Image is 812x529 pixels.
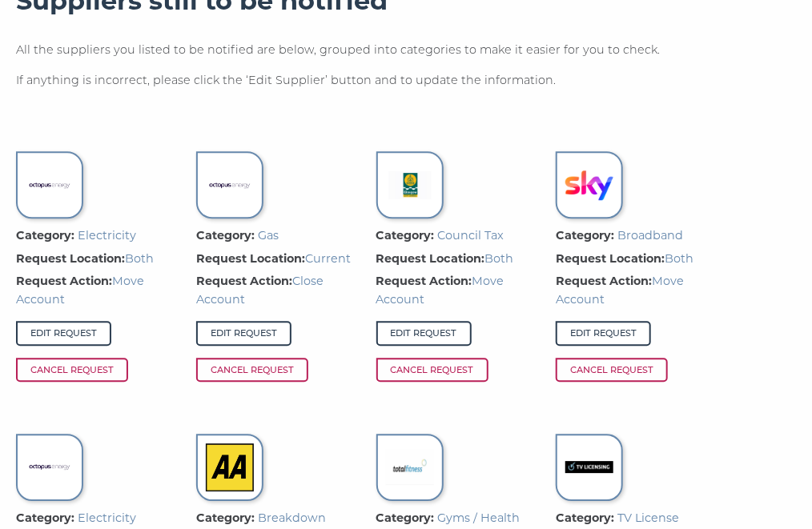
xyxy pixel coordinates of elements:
[196,228,255,242] strong: Category:
[206,161,254,209] img: Octopus Energy
[386,443,434,491] img: Total Fitness
[258,228,279,242] span: Gas
[78,228,136,242] span: Electricity
[305,251,351,266] span: Current
[196,274,292,288] strong: Request Action:
[16,274,112,288] strong: Request Action:
[386,161,434,209] img: Glasgow City Council
[556,358,668,382] span: Cancel Request
[125,251,154,266] span: Both
[376,321,472,345] a: Edit Request
[376,274,472,288] strong: Request Action:
[16,251,125,266] strong: Request Location:
[376,228,435,242] strong: Category:
[556,321,651,345] a: Edit Request
[16,228,74,242] strong: Category:
[26,161,74,209] img: Octopus Energy
[556,251,665,266] strong: Request Location:
[16,71,796,90] p: If anything is incorrect, please click the ‘Edit Supplier’ button and to update the information.
[16,511,74,525] strong: Category:
[16,358,128,382] span: Cancel Request
[556,228,614,242] strong: Category:
[617,228,683,242] span: Broadband
[376,251,485,266] strong: Request Location:
[665,251,693,266] span: Both
[196,511,255,525] strong: Category:
[438,228,504,242] span: Council Tax
[565,161,613,209] img: Sky
[16,41,796,59] p: All the suppliers you listed to be notified are below, grouped into categories to make it easier ...
[26,443,74,491] img: Octopus Energy
[376,511,435,525] strong: Category:
[78,511,136,525] span: Electricity
[206,443,254,491] img: AA
[485,251,514,266] span: Both
[565,443,613,491] img: TV Licensing
[556,511,614,525] strong: Category:
[16,321,111,345] a: Edit Request
[376,358,488,382] span: Cancel Request
[196,358,308,382] span: Cancel Request
[196,251,305,266] strong: Request Location:
[196,321,291,345] a: Edit Request
[556,274,652,288] strong: Request Action:
[617,511,679,525] span: TV License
